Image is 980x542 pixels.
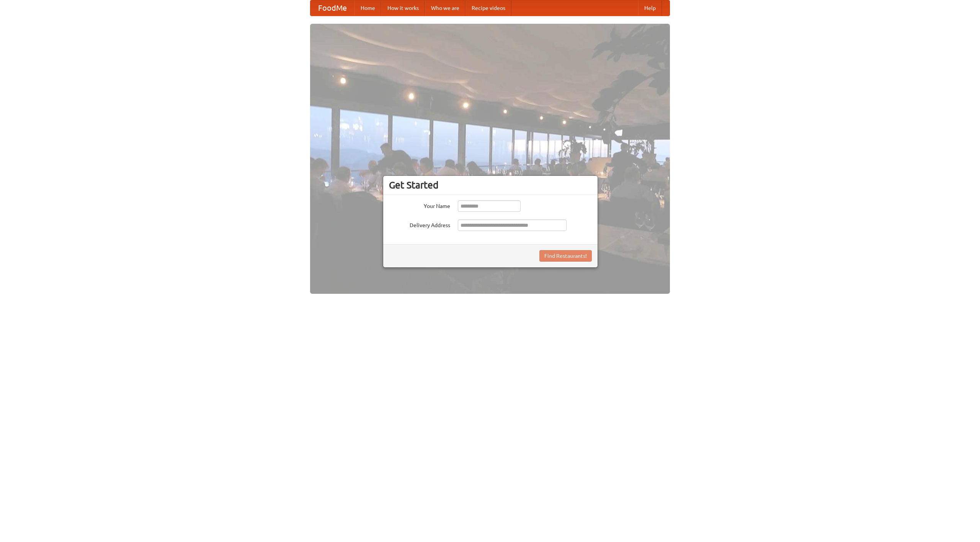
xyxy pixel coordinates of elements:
label: Your Name [389,200,450,210]
a: Help [638,0,662,16]
a: FoodMe [310,0,354,16]
a: How it works [381,0,425,16]
a: Home [354,0,381,16]
button: Find Restaurants! [539,250,592,262]
a: Who we are [425,0,465,16]
h3: Get Started [389,179,592,191]
label: Delivery Address [389,219,450,229]
a: Recipe videos [465,0,511,16]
